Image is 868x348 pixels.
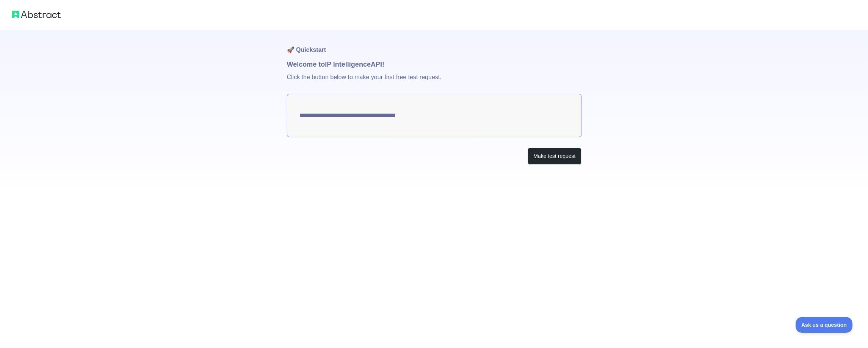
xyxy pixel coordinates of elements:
[287,70,581,94] p: Click the button below to make your first free test request.
[528,148,581,165] button: Make test request
[287,30,581,59] h1: 🚀 Quickstart
[796,317,853,333] iframe: Toggle Customer Support
[287,59,581,70] h1: Welcome to IP Intelligence API!
[12,9,61,20] img: Abstract logo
